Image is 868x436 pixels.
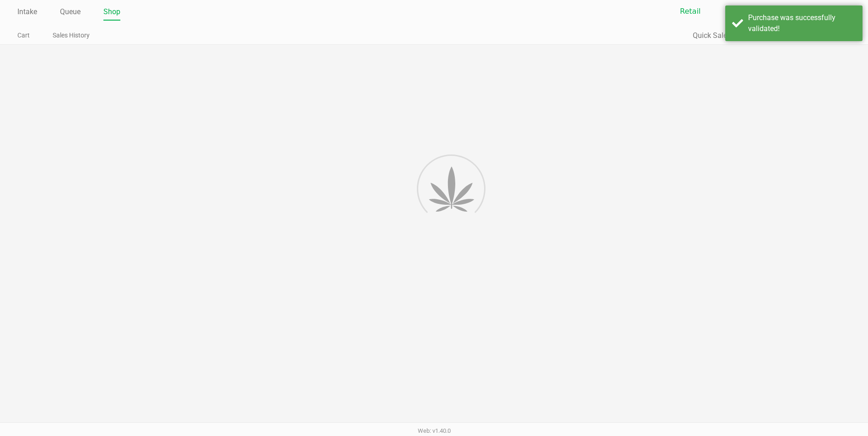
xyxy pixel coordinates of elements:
span: Web: v1.40.0 [418,427,451,434]
a: Queue [60,5,81,18]
div: Purchase was successfully validated! [748,12,856,34]
span: Retail [680,6,769,17]
button: Quick Sale [693,30,727,41]
a: Shop [103,5,120,18]
a: Intake [17,5,37,18]
a: Sales History [53,30,90,41]
a: Cart [17,30,30,41]
button: Select [775,3,788,20]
